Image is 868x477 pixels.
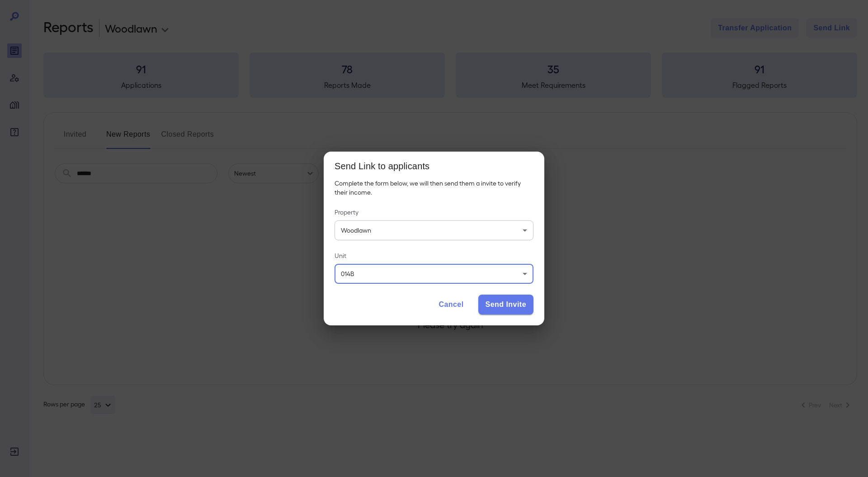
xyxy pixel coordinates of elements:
p: Complete the form below, we will then send them a invite to verify their income. [335,179,533,197]
div: Woodlawn [335,220,533,240]
button: Send Invite [478,295,533,315]
label: Property [335,208,533,217]
label: Unit [335,251,533,260]
div: 014B [335,264,533,284]
h2: Send Link to applicants [324,152,544,179]
button: Cancel [431,295,471,315]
